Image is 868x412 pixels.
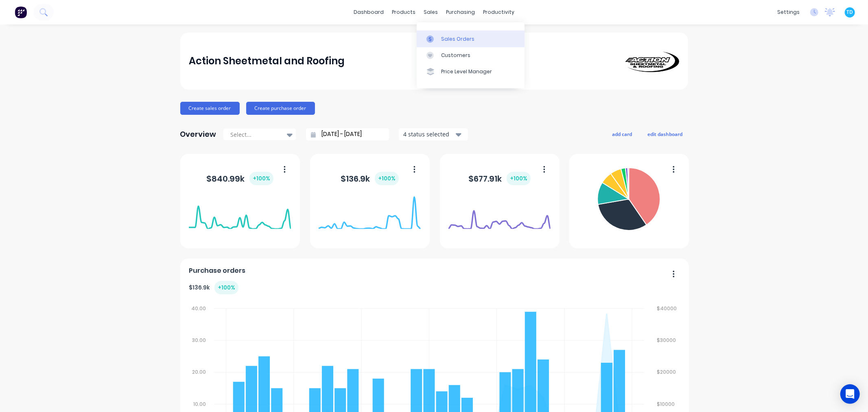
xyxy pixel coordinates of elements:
[658,369,677,376] tspan: $20000
[350,6,388,18] a: dashboard
[375,172,399,185] div: + 100 %
[341,172,399,185] div: $ 136.9k
[189,53,345,69] div: Action Sheetmetal and Roofing
[189,281,238,294] div: $ 136.9k
[420,6,442,18] div: sales
[206,172,273,185] div: $ 840.99k
[180,126,216,142] div: Overview
[192,337,206,344] tspan: 30.00
[658,337,677,344] tspan: $30000
[193,401,206,408] tspan: 10.00
[249,172,273,185] div: + 100 %
[622,50,679,72] img: Action Sheetmetal and Roofing
[15,6,27,18] img: Factory
[643,129,688,139] button: edit dashboard
[180,102,240,115] button: Create sales order
[214,281,238,294] div: + 100 %
[658,305,678,312] tspan: $40000
[417,31,525,47] a: Sales Orders
[507,172,531,185] div: + 100 %
[388,6,420,18] div: products
[773,6,804,18] div: settings
[468,172,531,185] div: $ 677.91k
[658,401,676,408] tspan: $10000
[403,130,455,138] div: 4 status selected
[441,35,474,43] div: Sales Orders
[417,64,525,80] a: Price Level Manager
[441,68,492,75] div: Price Level Manager
[607,129,638,139] button: add card
[189,266,245,276] span: Purchase orders
[191,305,206,312] tspan: 40.00
[246,102,315,115] button: Create purchase order
[847,9,853,16] span: TD
[840,384,860,404] div: Open Intercom Messenger
[192,369,206,376] tspan: 20.00
[417,47,525,64] a: Customers
[479,6,518,18] div: productivity
[442,6,479,18] div: purchasing
[441,52,470,59] div: Customers
[399,128,468,140] button: 4 status selected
